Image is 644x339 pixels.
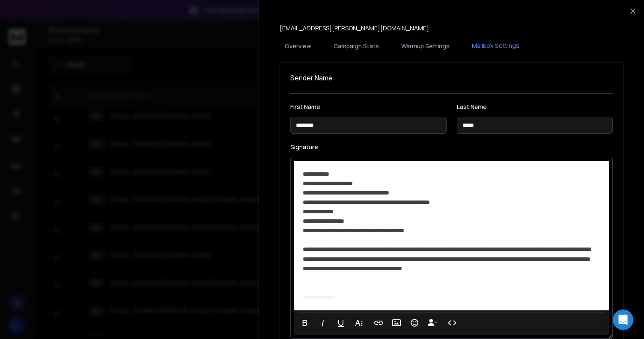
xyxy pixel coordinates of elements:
[424,314,441,331] button: Insert Unsubscribe Link
[297,314,313,331] button: Bold (⌘B)
[328,37,384,56] button: Campaign Stats
[396,37,455,56] button: Warmup Settings
[280,37,316,56] button: Overview
[333,314,349,331] button: Underline (⌘U)
[467,36,525,56] button: Mailbox Settings
[370,314,387,331] button: Insert Link (⌘K)
[290,144,613,150] label: Signature
[388,314,405,331] button: Insert Image (⌘P)
[457,104,613,110] label: Last Name
[315,314,331,331] button: Italic (⌘I)
[290,73,613,83] h1: Sender Name
[613,310,633,330] div: Open Intercom Messenger
[444,314,460,331] button: Code View
[351,314,367,331] button: More Text
[290,104,447,110] label: First Name
[406,314,423,331] button: Emoticons
[280,24,429,32] p: [EMAIL_ADDRESS][PERSON_NAME][DOMAIN_NAME]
